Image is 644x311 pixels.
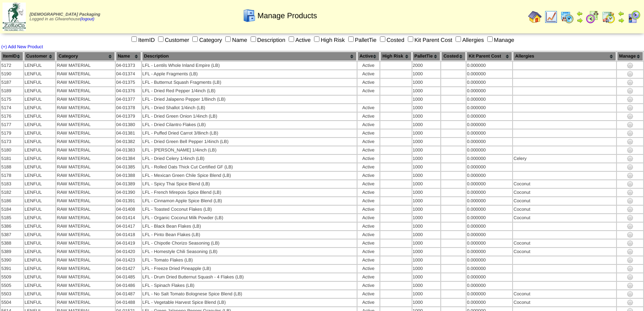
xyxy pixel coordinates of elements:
[528,10,542,24] img: home.gif
[513,180,616,188] td: Coconut
[348,36,354,42] input: PalletTie
[618,10,625,17] img: arrowleft.gif
[412,104,441,112] td: 1000
[456,36,461,42] input: Allergies
[467,70,512,78] td: 0.000000
[467,79,512,86] td: 0.000000
[358,165,379,170] div: Active
[627,113,633,120] img: settings.gif
[412,52,441,61] th: PalletTie
[116,121,141,129] td: 04-01380
[576,17,583,24] img: arrowright.gif
[142,163,357,171] td: LFL - Rolled Oats Thick Cut Certified GF (LB)
[627,130,633,137] img: settings.gif
[412,223,441,230] td: 1000
[513,189,616,196] td: Coconut
[24,113,55,120] td: LENFUL
[358,249,379,254] div: Active
[1,206,23,213] td: 5184
[116,155,141,162] td: 04-01384
[627,274,633,281] img: settings.gif
[142,273,357,281] td: LFL - Drum Dried Butternut Squash - 4 Flakes (LB)
[116,239,141,247] td: 04-01419
[116,87,141,95] td: 04-01376
[24,282,55,289] td: LENFUL
[56,265,115,272] td: RAW MATERIAL
[142,248,357,256] td: LFL - Homestyle Chili Seasoning (LB)
[142,214,357,222] td: LFL - Organic Coconut Milk Powder (LB)
[627,172,633,179] img: settings.gif
[24,155,55,162] td: LENFUL
[627,299,633,306] img: settings.gif
[358,215,379,220] div: Active
[1,138,23,146] td: 5173
[487,36,493,42] input: Manage
[467,172,512,179] td: 0.000000
[602,10,615,24] img: calendarinout.gif
[24,256,55,264] td: LENFUL
[378,37,404,43] label: Costed
[412,129,441,137] td: 1000
[130,37,155,43] label: ItemID
[80,17,95,22] a: (logout)
[1,44,43,50] a: (+) Add New Product
[358,122,379,127] div: Active
[116,104,141,112] td: 04-01378
[287,37,311,43] label: Active
[441,52,465,61] th: Costed
[467,96,512,103] td: 0.000000
[116,138,141,146] td: 04-01382
[116,197,141,205] td: 04-01391
[156,37,189,43] label: Customer
[467,223,512,230] td: 0.000000
[24,79,55,86] td: LENFUL
[24,52,55,61] th: Customer
[627,198,633,204] img: settings.gif
[627,79,633,86] img: settings.gif
[454,37,484,43] label: Allergies
[191,37,222,43] label: Category
[116,96,141,103] td: 04-01377
[1,96,23,103] td: 5175
[116,265,141,272] td: 04-01427
[467,104,512,112] td: 0.000000
[1,214,23,222] td: 5185
[627,257,633,264] img: settings.gif
[627,189,633,196] img: settings.gif
[192,36,198,42] input: Category
[627,206,633,213] img: settings.gif
[513,239,616,247] td: Coconut
[116,172,141,179] td: 04-01388
[412,231,441,239] td: 1000
[358,258,379,263] div: Active
[24,231,55,239] td: LENFUL
[412,163,441,171] td: 1000
[116,248,141,256] td: 04-01420
[1,62,23,69] td: 5172
[1,129,23,137] td: 5179
[358,173,379,178] div: Active
[513,206,616,213] td: Coconut
[24,206,55,213] td: LENFUL
[513,248,616,256] td: Coconut
[56,146,115,154] td: RAW MATERIAL
[358,241,379,246] div: Active
[116,256,141,264] td: 04-01423
[467,189,512,196] td: 0.000000
[131,36,137,42] input: ItemID
[358,190,379,195] div: Active
[56,96,115,103] td: RAW MATERIAL
[412,172,441,179] td: 1000
[412,197,441,205] td: 1000
[467,265,512,272] td: 0.000000
[24,239,55,247] td: LENFUL
[3,3,26,31] img: zoroco-logo-small.webp
[412,87,441,95] td: 1000
[467,273,512,281] td: 0.000000
[1,231,23,239] td: 5387
[24,197,55,205] td: LENFUL
[627,231,633,238] img: settings.gif
[56,197,115,205] td: RAW MATERIAL
[56,104,115,112] td: RAW MATERIAL
[158,36,164,42] input: Customer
